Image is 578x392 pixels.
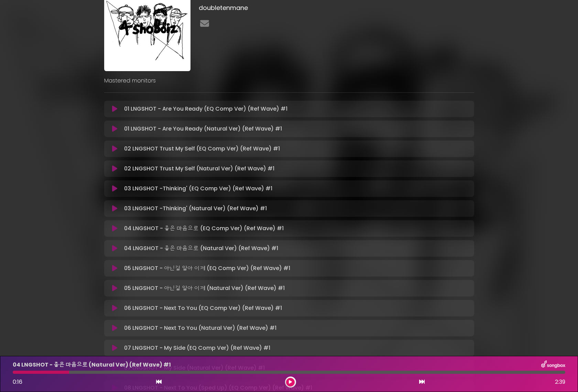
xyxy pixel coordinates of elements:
[124,304,282,312] p: 06 LNGSHOT - Next To You (EQ Comp Ver) (Ref Wave) #1
[124,324,276,332] p: 06 LNGSHOT - Next To You (Natural Ver) (Ref Wave) #1
[199,4,474,12] h3: doubletenmane
[124,204,267,213] p: 03 LNGSHOT -Thinking' (Natural Ver) (Ref Wave) #1
[124,244,278,253] p: 04 LNGSHOT - 좋은 마음으로 (Natural Ver) (Ref Wave) #1
[555,378,565,386] span: 2:39
[124,145,280,153] p: 02 LNGSHOT Trust My Self (EQ Comp Ver) (Ref Wave) #1
[124,165,274,173] p: 02 LNGSHOT Trust My Self (Natural Ver) (Ref Wave) #1
[124,184,272,193] p: 03 LNGSHOT -Thinking' (EQ Comp Ver) (Ref Wave) #1
[124,224,284,233] p: 04 LNGSHOT - 좋은 마음으로 (EQ Comp Ver) (Ref Wave) #1
[124,105,287,113] p: 01 LNGSHOT - Are You Ready (EQ Comp Ver) (Ref Wave) #1
[541,360,565,369] img: songbox-logo-white.png
[124,284,285,292] p: 05 LNGSHOT - 아닌걸 알아 이제 (Natural Ver) (Ref Wave) #1
[13,361,171,369] p: 04 LNGSHOT - 좋은 마음으로 (Natural Ver) (Ref Wave) #1
[124,344,270,352] p: 07 LNGSHOT - My Side (EQ Comp Ver) (Ref Wave) #1
[104,77,474,85] p: Mastered monitors
[124,264,290,272] p: 05 LNGSHOT - 아닌걸 알아 이제 (EQ Comp Ver) (Ref Wave) #1
[124,125,282,133] p: 01 LNGSHOT - Are You Ready (Natural Ver) (Ref Wave) #1
[13,378,22,386] span: 0:16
